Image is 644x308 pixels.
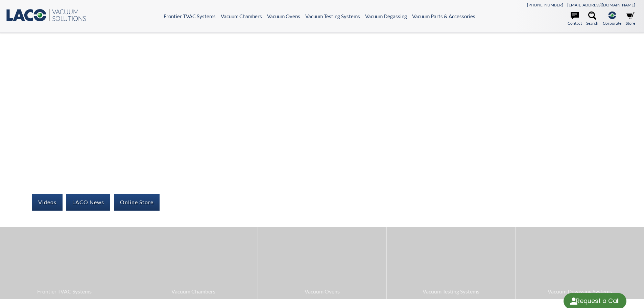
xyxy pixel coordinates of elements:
[568,296,579,307] img: round button
[387,227,515,299] a: Vacuum Testing Systems
[221,13,262,19] a: Vacuum Chambers
[114,194,160,211] a: Online Store
[626,11,635,26] a: Store
[365,13,407,19] a: Vacuum Degassing
[3,287,125,296] span: Frontier TVAC Systems
[305,13,360,19] a: Vacuum Testing Systems
[567,2,635,7] a: [EMAIL_ADDRESS][DOMAIN_NAME]
[390,287,512,296] span: Vacuum Testing Systems
[66,194,110,211] a: LACO News
[527,2,563,7] a: [PHONE_NUMBER]
[267,13,300,19] a: Vacuum Ovens
[519,287,641,296] span: Vacuum Degassing Systems
[412,13,475,19] a: Vacuum Parts & Accessories
[133,287,254,296] span: Vacuum Chambers
[516,227,644,299] a: Vacuum Degassing Systems
[586,11,598,26] a: Search
[568,11,582,26] a: Contact
[261,287,383,296] span: Vacuum Ovens
[129,227,258,299] a: Vacuum Chambers
[32,194,63,211] a: Videos
[164,13,216,19] a: Frontier TVAC Systems
[603,20,621,26] span: Corporate
[258,227,386,299] a: Vacuum Ovens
